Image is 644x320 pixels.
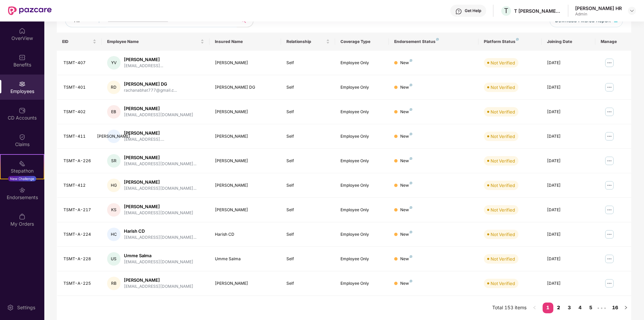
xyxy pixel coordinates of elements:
div: Employee Only [340,256,383,262]
div: TSMT-407 [63,60,96,66]
div: Not Verified [491,108,515,115]
div: New [400,84,412,91]
div: [DATE] [547,256,590,262]
div: Employee Only [340,280,383,287]
div: [PERSON_NAME] [215,207,276,213]
div: Not Verified [491,207,515,213]
div: [PERSON_NAME] [124,203,193,210]
img: svg+xml;base64,PHN2ZyBpZD0iU2V0dGluZy0yMHgyMCIgeG1sbnM9Imh0dHA6Ly93d3cudzMub3JnLzIwMDAvc3ZnIiB3aW... [7,304,14,311]
li: Total 153 items [492,303,526,313]
img: svg+xml;base64,PHN2ZyBpZD0iTXlfT3JkZXJzIiBkYXRhLW5hbWU9Ik15IE9yZGVycyIgeG1sbnM9Imh0dHA6Ly93d3cudz... [19,213,26,220]
div: TSMT-A-224 [63,231,96,238]
li: 5 [586,303,596,313]
div: New [400,280,412,287]
img: svg+xml;base64,PHN2ZyBpZD0iQ0RfQWNjb3VudHMiIGRhdGEtbmFtZT0iQ0QgQWNjb3VudHMiIHhtbG5zPSJodHRwOi8vd3... [19,107,26,114]
th: Employee Name [102,33,210,51]
div: [DATE] [547,231,590,238]
img: svg+xml;base64,PHN2ZyB4bWxucz0iaHR0cDovL3d3dy53My5vcmcvMjAwMC9zdmciIHdpZHRoPSI4IiBoZWlnaHQ9IjgiIH... [410,280,412,282]
th: Relationship [281,33,335,51]
div: New [400,256,412,262]
span: left [533,306,537,310]
img: svg+xml;base64,PHN2ZyB4bWxucz0iaHR0cDovL3d3dy53My5vcmcvMjAwMC9zdmciIHdpZHRoPSI4IiBoZWlnaHQ9IjgiIH... [410,59,412,62]
div: Employee Only [340,109,383,115]
th: Manage [595,33,631,51]
div: TSMT-402 [63,109,96,115]
div: Not Verified [491,280,515,287]
div: New [400,158,412,164]
div: Employee Only [340,84,383,91]
div: RD [107,81,121,94]
div: Umme Salma [124,253,193,259]
div: New [400,182,412,189]
div: Harish CD [124,228,196,234]
img: svg+xml;base64,PHN2ZyB4bWxucz0iaHR0cDovL3d3dy53My5vcmcvMjAwMC9zdmciIHdpZHRoPSI4IiBoZWlnaHQ9IjgiIH... [410,108,412,111]
li: 4 [575,303,586,313]
div: Not Verified [491,182,515,189]
img: svg+xml;base64,PHN2ZyBpZD0iSG9tZSIgeG1sbnM9Imh0dHA6Ly93d3cudzMub3JnLzIwMDAvc3ZnIiB3aWR0aD0iMjAiIG... [19,28,26,34]
div: [PERSON_NAME] [124,105,193,112]
div: rachanabhat777@gmail.c... [124,87,177,94]
li: 2 [553,303,564,313]
div: Employee Only [340,182,383,189]
div: [DATE] [547,133,590,140]
div: Get Help [465,8,481,13]
span: Employee Name [107,39,199,44]
div: [DATE] [547,182,590,189]
li: Previous Page [529,303,540,313]
img: svg+xml;base64,PHN2ZyBpZD0iQmVuZWZpdHMiIHhtbG5zPSJodHRwOi8vd3d3LnczLm9yZy8yMDAwL3N2ZyIgd2lkdGg9Ij... [19,54,26,61]
img: svg+xml;base64,PHN2ZyB4bWxucz0iaHR0cDovL3d3dy53My5vcmcvMjAwMC9zdmciIHdpZHRoPSI4IiBoZWlnaHQ9IjgiIH... [410,255,412,258]
div: [EMAIL_ADDRESS][DOMAIN_NAME] [124,112,193,118]
img: svg+xml;base64,PHN2ZyB4bWxucz0iaHR0cDovL3d3dy53My5vcmcvMjAwMC9zdmciIHdpZHRoPSI4IiBoZWlnaHQ9IjgiIH... [410,84,412,86]
div: [PERSON_NAME] [215,133,276,140]
div: TSMT-411 [63,133,96,140]
li: 1 [543,303,553,313]
img: manageButton [604,180,615,191]
div: Self [286,133,329,140]
th: Joining Date [542,33,595,51]
div: [PERSON_NAME] [124,154,196,161]
div: Self [286,109,329,115]
div: New Challenge [8,176,36,181]
img: manageButton [604,82,615,93]
div: [EMAIL_ADDRESS][DOMAIN_NAME] [124,210,193,216]
img: svg+xml;base64,PHN2ZyBpZD0iRW1wbG95ZWVzIiB4bWxucz0iaHR0cDovL3d3dy53My5vcmcvMjAwMC9zdmciIHdpZHRoPS... [19,81,26,87]
div: [DATE] [547,60,590,66]
div: Self [286,280,329,287]
img: svg+xml;base64,PHN2ZyB4bWxucz0iaHR0cDovL3d3dy53My5vcmcvMjAwMC9zdmciIHdpZHRoPSI4IiBoZWlnaHQ9IjgiIH... [410,206,412,209]
div: HC [107,228,121,241]
img: svg+xml;base64,PHN2ZyB4bWxucz0iaHR0cDovL3d3dy53My5vcmcvMjAwMC9zdmciIHdpZHRoPSI4IiBoZWlnaHQ9IjgiIH... [410,182,412,184]
div: Platform Status [484,39,536,44]
li: 3 [564,303,575,313]
div: [PERSON_NAME] [124,179,196,185]
img: manageButton [604,131,615,142]
div: Employee Only [340,158,383,164]
div: Employee Only [340,207,383,213]
div: Settings [15,304,37,311]
span: EID [62,39,91,44]
a: 5 [586,303,596,313]
img: New Pazcare Logo [8,6,52,15]
a: 4 [575,303,586,313]
div: Self [286,207,329,213]
img: manageButton [604,155,615,166]
div: [PERSON_NAME] [215,280,276,287]
div: [PERSON_NAME] [215,158,276,164]
div: Self [286,256,329,262]
img: svg+xml;base64,PHN2ZyB4bWxucz0iaHR0cDovL3d3dy53My5vcmcvMjAwMC9zdmciIHdpZHRoPSI4IiBoZWlnaHQ9IjgiIH... [516,38,519,41]
div: Not Verified [491,157,515,164]
div: Not Verified [491,231,515,238]
img: svg+xml;base64,PHN2ZyB4bWxucz0iaHR0cDovL3d3dy53My5vcmcvMjAwMC9zdmciIHdpZHRoPSI4IiBoZWlnaHQ9IjgiIH... [410,157,412,160]
div: [PERSON_NAME] [124,277,193,283]
div: Self [286,84,329,91]
img: manageButton [604,57,615,68]
div: [PERSON_NAME] [215,182,276,189]
div: [DATE] [547,84,590,91]
img: svg+xml;base64,PHN2ZyB4bWxucz0iaHR0cDovL3d3dy53My5vcmcvMjAwMC9zdmciIHdpZHRoPSI4IiBoZWlnaHQ9IjgiIH... [410,133,412,135]
div: Endorsement Status [394,39,473,44]
div: [DATE] [547,109,590,115]
div: [EMAIL_ADDRESS].... [124,136,164,143]
div: [DATE] [547,207,590,213]
div: [EMAIL_ADDRESS][DOMAIN_NAME] [124,283,193,290]
div: KS [107,203,121,217]
button: right [620,303,631,313]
